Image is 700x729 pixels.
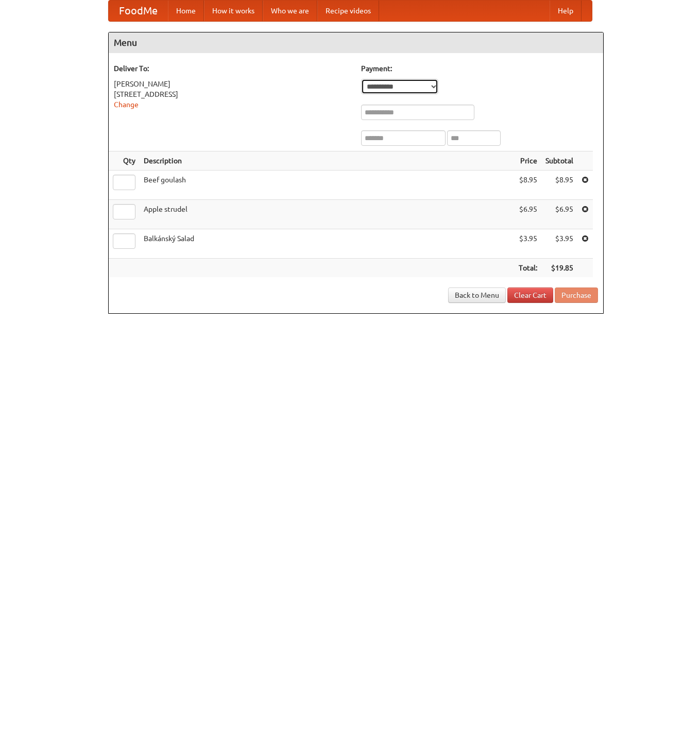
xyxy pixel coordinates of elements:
th: Subtotal [541,151,577,171]
a: Help [550,1,582,21]
h5: Payment: [361,63,598,74]
th: Qty [109,151,140,171]
th: Total: [515,259,541,278]
div: [PERSON_NAME] [114,79,351,89]
button: Purchase [555,287,598,303]
th: Price [515,151,541,171]
td: Beef goulash [140,171,515,200]
td: $8.95 [541,171,577,200]
h5: Deliver To: [114,63,351,74]
a: Clear Cart [507,287,553,303]
td: $6.95 [515,200,541,229]
a: Change [114,100,139,109]
a: Who we are [263,1,317,21]
a: How it works [204,1,263,21]
a: Home [168,1,204,21]
a: Back to Menu [448,287,506,303]
td: $8.95 [515,171,541,200]
h4: Menu [109,32,603,53]
td: $3.95 [541,229,577,259]
td: Apple strudel [140,200,515,229]
td: $3.95 [515,229,541,259]
th: $19.85 [541,259,577,278]
th: Description [140,151,515,171]
td: Balkánský Salad [140,229,515,259]
a: Recipe videos [317,1,379,21]
a: FoodMe [109,1,168,21]
td: $6.95 [541,200,577,229]
div: [STREET_ADDRESS] [114,89,351,99]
